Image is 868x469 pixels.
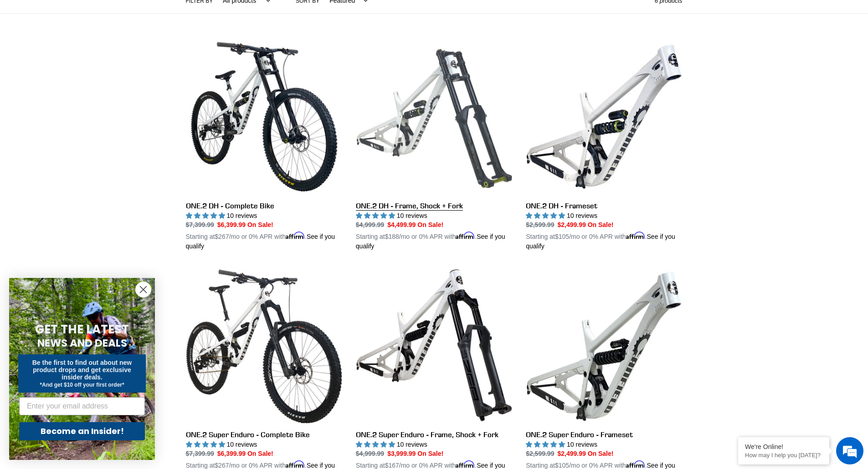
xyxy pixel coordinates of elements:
[745,443,822,450] div: We're Online!
[40,382,124,388] span: *And get $10 off your first order*
[19,422,145,440] button: Become an Insider!
[135,282,151,298] button: Close dialog
[19,397,145,415] input: Enter your email address
[32,359,132,381] span: Be the first to find out about new product drops and get exclusive insider deals.
[745,452,822,459] p: How may I help you today?
[35,321,129,338] span: GET THE LATEST
[37,336,127,350] span: NEWS AND DEALS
